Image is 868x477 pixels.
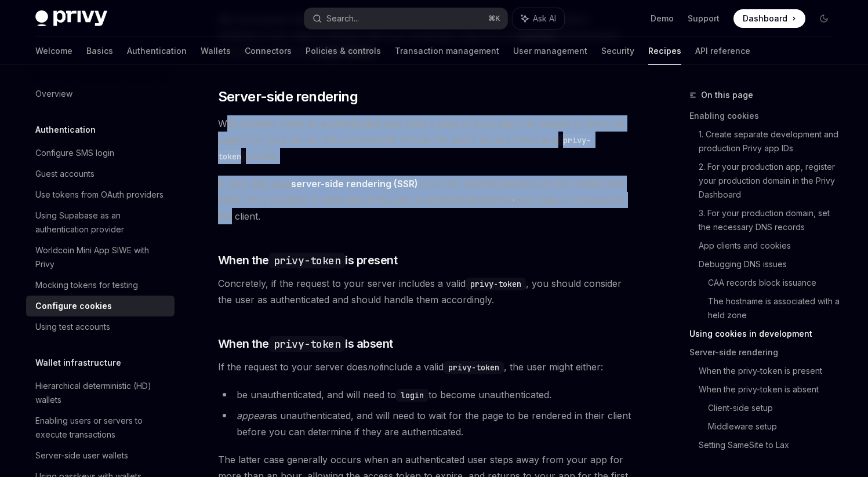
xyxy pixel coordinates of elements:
[708,417,842,436] a: Middleware setup
[484,194,513,206] em: before
[743,13,787,24] span: Dashboard
[513,8,564,29] button: Ask AI
[218,275,636,308] span: Concretely, if the request to your server includes a valid , you should consider the user as auth...
[26,376,175,410] a: Hierarchical deterministic (HD) wallets
[35,320,110,334] div: Using test accounts
[35,379,168,407] div: Hierarchical deterministic (HD) wallets
[35,243,168,271] div: Worldcoin Mini App SIWE with Privy
[245,37,292,65] a: Connectors
[86,37,113,65] a: Basics
[218,115,636,164] span: With cookies, when an authenticated user visits a page of your app, the request to fetch the page...
[699,158,842,204] a: 2. For your production app, register your production domain in the Privy Dashboard
[26,316,175,337] a: Using test accounts
[304,8,507,29] button: Search...⌘K
[601,37,634,65] a: Security
[35,449,128,463] div: Server-side user wallets
[26,205,175,240] a: Using Supabase as an authentication provider
[35,414,168,442] div: Enabling users or servers to execute transactions
[466,278,526,290] code: privy-token
[701,88,753,102] span: On this page
[699,380,842,399] a: When the privy-token is absent
[688,13,720,24] a: Support
[201,37,231,65] a: Wallets
[395,37,499,65] a: Transaction management
[699,436,842,454] a: Setting SameSite to Lax
[708,274,842,292] a: CAA records block issuance
[326,12,359,26] div: Search...
[695,37,750,65] a: API reference
[35,356,121,370] h5: Wallet infrastructure
[35,37,72,65] a: Welcome
[26,296,175,316] a: Configure cookies
[396,389,428,402] code: login
[699,255,842,274] a: Debugging DNS issues
[237,410,267,421] em: appear
[699,362,842,380] a: When the privy-token is present
[689,325,842,343] a: Using cookies in development
[218,407,636,440] li: as unauthenticated, and will need to wait for the page to be rendered in their client before you ...
[26,240,175,275] a: Worldcoin Mini App SIWE with Privy
[733,9,805,28] a: Dashboard
[26,410,175,445] a: Enabling users or servers to execute transactions
[35,87,72,101] div: Overview
[35,188,164,202] div: Use tokens from OAuth providers
[35,146,114,160] div: Configure SMS login
[708,399,842,417] a: Client-side setup
[26,83,175,104] a: Overview
[648,37,681,65] a: Recipes
[35,278,138,292] div: Mocking tokens for testing
[306,37,381,65] a: Policies & controls
[26,275,175,296] a: Mocking tokens for testing
[651,13,674,24] a: Demo
[488,14,500,23] span: ⌘ K
[269,253,346,268] code: privy-token
[35,209,168,236] div: Using Supabase as an authentication provider
[269,336,346,352] code: privy-token
[533,13,556,24] span: Ask AI
[291,178,418,190] strong: server-side rendering (SSR)
[26,445,175,466] a: Server-side user wallets
[218,176,636,224] span: If your app uses , you can use the presence of this cookie (and other Privy cookies) to determine...
[513,37,587,65] a: User management
[699,236,842,255] a: App clients and cookies
[699,125,842,158] a: 1. Create separate development and production Privy app IDs
[689,343,842,362] a: Server-side rendering
[35,167,95,181] div: Guest accounts
[444,361,504,374] code: privy-token
[815,9,833,28] button: Toggle dark mode
[35,123,96,137] h5: Authentication
[35,299,112,313] div: Configure cookies
[708,292,842,325] a: The hostname is associated with a held zone
[35,10,107,27] img: dark logo
[368,361,382,373] em: not
[218,387,636,403] li: be unauthenticated, and will need to to become unauthenticated.
[218,359,636,375] span: If the request to your server does include a valid , the user might either:
[218,88,358,106] span: Server-side rendering
[689,107,842,125] a: Enabling cookies
[26,184,175,205] a: Use tokens from OAuth providers
[26,163,175,184] a: Guest accounts
[26,143,175,163] a: Configure SMS login
[127,37,187,65] a: Authentication
[218,336,393,352] span: When the is absent
[699,204,842,236] a: 3. For your production domain, set the necessary DNS records
[218,252,398,268] span: When the is present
